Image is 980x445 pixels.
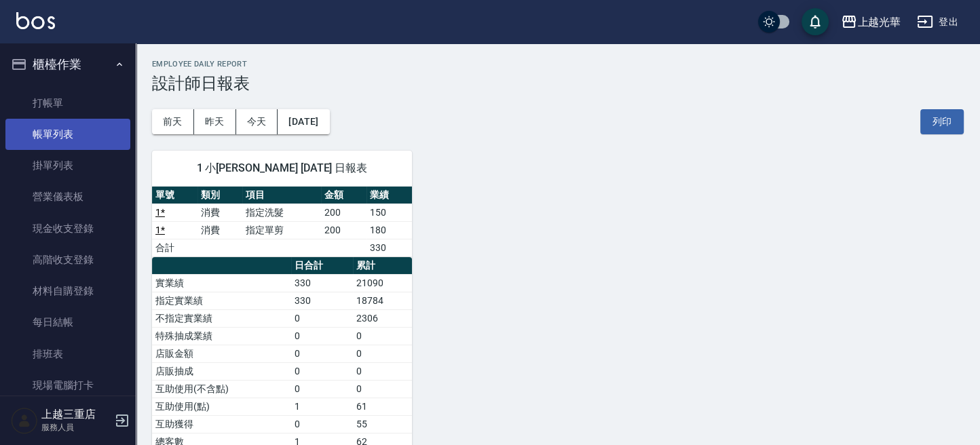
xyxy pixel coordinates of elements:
td: 180 [366,221,412,239]
td: 0 [353,327,412,345]
button: 今天 [236,109,278,134]
a: 打帳單 [5,88,130,119]
td: 0 [291,309,353,327]
button: 列印 [920,109,964,134]
h2: Employee Daily Report [152,60,964,69]
th: 項目 [242,187,321,204]
button: 櫃檯作業 [5,47,130,82]
td: 互助獲得 [152,415,291,433]
td: 330 [366,239,412,256]
td: 合計 [152,239,197,256]
td: 21090 [353,274,412,292]
h3: 設計師日報表 [152,74,964,93]
a: 營業儀表板 [5,181,130,212]
button: save [802,8,829,35]
td: 店販金額 [152,345,291,362]
td: 61 [353,398,412,415]
td: 0 [291,380,353,398]
td: 18784 [353,292,412,309]
a: 材料自購登錄 [5,275,130,307]
td: 0 [291,345,353,362]
td: 消費 [197,221,243,239]
button: 登出 [911,9,964,35]
a: 排班表 [5,338,130,370]
a: 高階收支登錄 [5,244,130,275]
div: 上越光華 [857,14,901,31]
td: 實業績 [152,274,291,292]
a: 帳單列表 [5,119,130,150]
td: 0 [291,415,353,433]
th: 金額 [321,187,366,204]
td: 0 [291,327,353,345]
th: 類別 [197,187,243,204]
td: 2306 [353,309,412,327]
button: 前天 [152,109,194,134]
td: 互助使用(不含點) [152,380,291,398]
td: 消費 [197,204,243,221]
a: 現金收支登錄 [5,213,130,244]
td: 55 [353,415,412,433]
td: 330 [291,292,353,309]
td: 不指定實業績 [152,309,291,327]
th: 累計 [353,257,412,275]
button: 上越光華 [835,8,906,36]
h5: 上越三重店 [41,408,111,421]
button: 昨天 [194,109,236,134]
td: 330 [291,274,353,292]
td: 特殊抽成業績 [152,327,291,345]
table: a dense table [152,187,412,257]
img: Logo [16,12,55,29]
td: 指定實業績 [152,292,291,309]
td: 200 [321,204,366,221]
td: 指定洗髮 [242,204,321,221]
a: 每日結帳 [5,307,130,338]
a: 現場電腦打卡 [5,370,130,401]
td: 150 [366,204,412,221]
td: 1 [291,398,353,415]
img: Person [11,407,38,434]
th: 單號 [152,187,197,204]
td: 200 [321,221,366,239]
td: 指定單剪 [242,221,321,239]
p: 服務人員 [41,421,111,433]
th: 業績 [366,187,412,204]
th: 日合計 [291,257,353,275]
td: 0 [353,380,412,398]
td: 0 [353,345,412,362]
td: 0 [291,362,353,380]
td: 0 [353,362,412,380]
a: 掛單列表 [5,150,130,181]
td: 店販抽成 [152,362,291,380]
button: [DATE] [278,109,329,134]
span: 1 小[PERSON_NAME] [DATE] 日報表 [168,161,396,175]
td: 互助使用(點) [152,398,291,415]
